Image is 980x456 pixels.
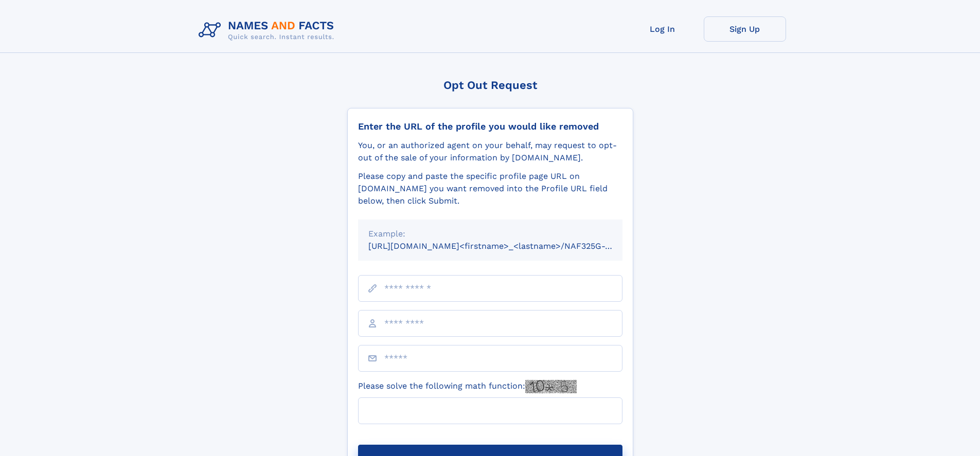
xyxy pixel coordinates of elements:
[358,139,622,164] div: You, or an authorized agent on your behalf, may request to opt-out of the sale of your informatio...
[358,380,577,393] label: Please solve the following math function:
[358,121,622,132] div: Enter the URL of the profile you would like removed
[704,16,786,42] a: Sign Up
[621,16,704,42] a: Log In
[347,79,633,92] div: Opt Out Request
[194,16,343,44] img: Logo Names and Facts
[368,241,642,251] small: [URL][DOMAIN_NAME]<firstname>_<lastname>/NAF325G-xxxxxxxx
[358,170,622,207] div: Please copy and paste the specific profile page URL on [DOMAIN_NAME] you want removed into the Pr...
[368,228,612,240] div: Example:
